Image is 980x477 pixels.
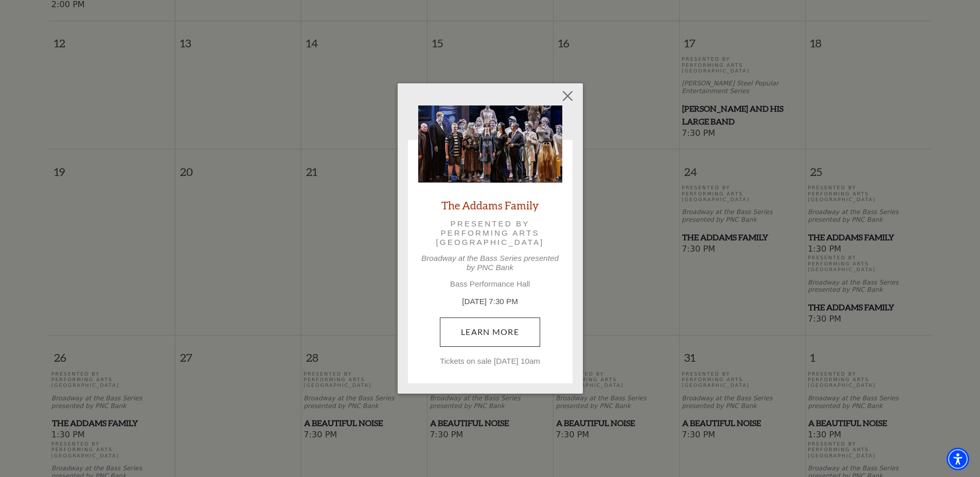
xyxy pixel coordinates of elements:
[440,317,540,346] a: October 25, 7:30 PM Learn More Tickets on sale Friday, June 27th at 10am
[558,86,577,106] button: Close
[418,105,562,183] img: The Addams Family
[441,198,539,212] a: The Addams Family
[418,296,562,308] p: [DATE] 7:30 PM
[433,219,548,248] p: Presented by Performing Arts [GEOGRAPHIC_DATA]
[418,357,562,366] p: Tickets on sale [DATE] 10am
[947,448,969,470] div: Accessibility Menu
[418,254,562,272] p: Broadway at the Bass Series presented by PNC Bank
[418,279,562,289] p: Bass Performance Hall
